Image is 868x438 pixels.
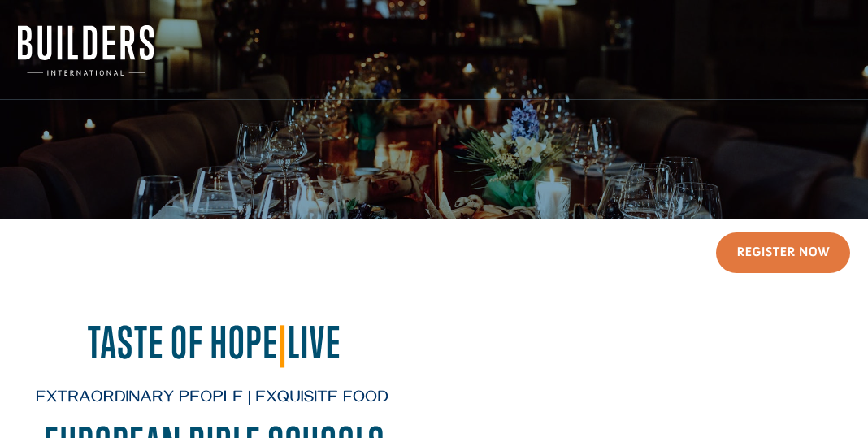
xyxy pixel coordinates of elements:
span: Extraordinary People | Exquisite Food [36,389,388,410]
img: Builders International [18,25,154,76]
h2: Taste of Hope Live [18,317,411,376]
a: Register Now [716,232,850,274]
span: | [279,316,288,368]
